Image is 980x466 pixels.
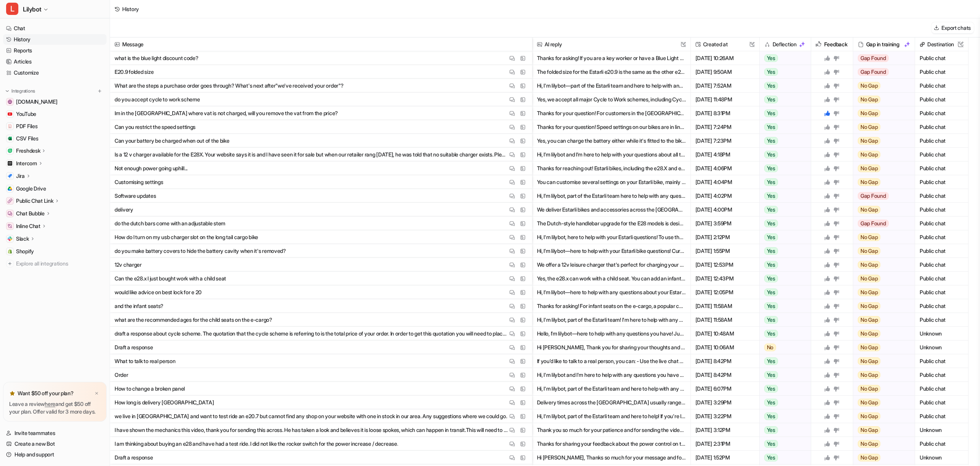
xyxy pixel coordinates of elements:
button: Yes [760,203,807,217]
p: draft a response about cycle scheme. The quotation that the cycle scheme is referring to is the t... [115,327,508,341]
img: CSV Files [8,136,12,141]
button: Yes [760,148,807,161]
button: Hi, I’m lilybot—here to help with your Estarli bike questions! Currently, there isn’t a dedicated... [537,244,686,258]
button: Hello, I’m lilybot—here to help with any questions you have! Just to let you know, I’m a bot, not... [537,327,686,341]
p: Draft a response [115,341,153,354]
span: Yes [764,151,778,158]
button: No Gap [853,120,910,134]
p: we live in [GEOGRAPHIC_DATA] and want to test ride an e20.7 but cannot find any shop on your webs... [115,409,507,423]
button: Yes [760,93,807,106]
a: Explore all integrations [3,258,107,269]
span: Public chat [918,354,965,368]
span: No Gap [858,165,881,172]
span: Yes [764,192,778,200]
img: Freshdesk [8,148,12,153]
span: Yes [764,178,778,186]
span: Yes [764,302,778,310]
span: Unknown [918,341,965,354]
img: www.estarli.co.uk [8,99,12,104]
p: Order [115,368,128,382]
span: No Gap [858,385,881,393]
div: History [122,5,139,13]
img: Intercom [8,161,12,166]
button: No Gap [853,437,910,451]
span: [DATE] 3:29PM [694,396,756,409]
button: No Gap [853,341,910,354]
span: No Gap [858,96,881,103]
img: Shopify [8,249,12,254]
button: Yes [760,368,807,382]
button: Gap Found [853,217,910,230]
span: Public chat [918,272,965,285]
span: [DATE] 11:48PM [694,93,756,106]
p: Can you restrict the speed settings [115,120,196,134]
span: Yes [764,233,778,241]
button: Export chats [931,22,974,33]
p: what is the blue light discount code? [115,51,199,65]
h2: Deflection [773,37,797,51]
span: Yes [764,275,778,282]
button: If you’d like to talk to a real person, you can: - Use the live chat on the contact us page—one o... [537,354,686,368]
img: x [94,391,99,396]
span: No Gap [858,206,881,213]
span: Public chat [918,106,965,120]
span: No Gap [858,247,881,255]
span: [DATE] 1:52PM [694,451,756,464]
span: [DATE] 12:05PM [694,285,756,299]
button: Hi [PERSON_NAME], Thanks so much for your message and for noticing the update! The current pannie... [537,451,686,464]
span: Public chat [918,65,965,79]
button: Hi [PERSON_NAME], Thank you for sharing your thoughts and the extra detail about the damaged side... [537,341,686,354]
p: Customising settings [115,175,163,189]
span: No Gap [858,178,881,186]
span: Yes [764,220,778,227]
button: Hi, I'm lilybot and I'm here to help with any questions you have about [PERSON_NAME]—but just so ... [537,368,686,382]
p: Jira [16,172,25,180]
a: Chat [3,23,107,34]
span: [DATE] 11:58AM [694,299,756,313]
span: Message [113,37,529,51]
button: No Gap [853,451,910,464]
p: Not enough power going uphill... [115,161,188,175]
button: Thanks for asking! For infant seats on the e-cargo, a popular choice is the Urban Iki infant seat... [537,299,686,313]
span: Yes [764,206,778,213]
span: [DATE] 11:58AM [694,313,756,327]
button: Yes [760,409,807,423]
button: No Gap [853,203,910,217]
span: [DATE] 4:06PM [694,161,756,175]
span: Public chat [918,396,965,409]
span: [DATE] 4:02PM [694,189,756,203]
span: [DATE] 7:52AM [694,79,756,93]
span: Yes [764,371,778,379]
span: Public chat [918,93,965,106]
p: Can your battery be charged when out of the bike [115,134,230,148]
span: Yes [764,412,778,420]
span: Gap Found [858,54,889,62]
img: Public Chat Link [8,199,12,203]
span: Yes [764,96,778,103]
button: Yes [760,382,807,396]
button: Thanks for reaching out! Estarli bikes, including the e28.X and e28.9, are designed to handle hil... [537,161,686,175]
span: L [6,3,18,15]
a: Articles [3,56,107,67]
p: Intercom [16,160,37,167]
span: Public chat [918,230,965,244]
span: [DATE] 8:42PM [694,368,756,382]
span: [DATE] 2:31PM [694,437,756,451]
a: PDF FilesPDF Files [3,121,107,132]
span: [DATE] 8:42PM [694,354,756,368]
button: Integrations [3,87,37,95]
span: [DATE] 7:24PM [694,120,756,134]
button: No Gap [853,134,910,148]
span: Public chat [918,299,965,313]
span: Public chat [918,148,965,161]
span: No Gap [858,82,881,90]
button: No Gap [853,382,910,396]
span: Yes [764,454,778,461]
button: Yes [760,161,807,175]
button: Hi, I'm lilybot, part of the Estarli team and here to help with any questions! If you need to cha... [537,382,686,396]
span: [DATE] 4:00PM [694,203,756,217]
button: The Dutch-style handlebar upgrade for the E28 models is designed to give you a more upright and r... [537,217,686,230]
button: Yes [760,230,807,244]
p: Leave a review and get $50 off your plan. Offer valid for 3 more days. [9,400,100,415]
a: Help and support [3,449,107,460]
